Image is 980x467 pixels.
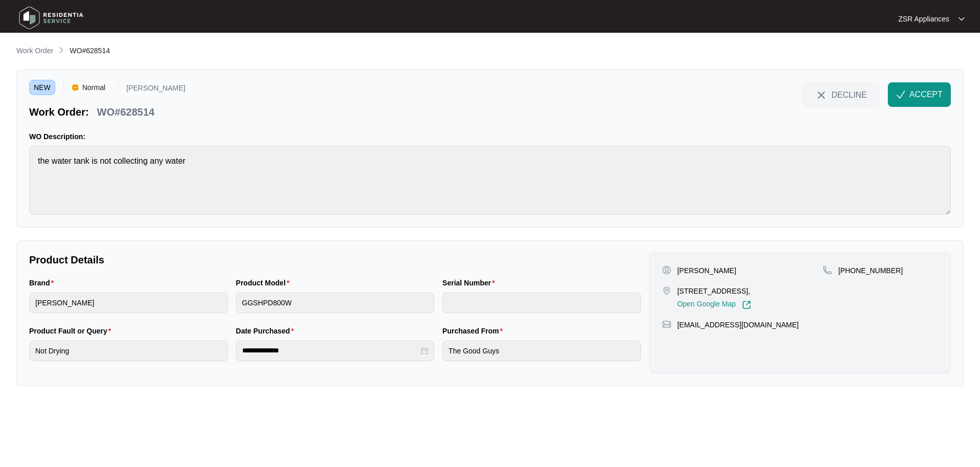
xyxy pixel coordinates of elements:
[29,146,951,215] textarea: the water tank is not collecting any water
[97,105,154,119] p: WO#628514
[442,293,641,313] input: Serial Number
[677,320,799,330] p: [EMAIL_ADDRESS][DOMAIN_NAME]
[802,82,880,107] button: close-IconDECLINE
[896,90,905,99] img: check-Icon
[442,326,507,336] label: Purchased From
[29,278,58,288] label: Brand
[29,293,228,313] input: Brand
[662,320,671,329] img: map-pin
[29,80,55,95] span: NEW
[677,286,751,296] p: [STREET_ADDRESS],
[70,47,110,55] span: WO#628514
[442,278,499,288] label: Serial Number
[78,80,110,95] span: Normal
[838,265,903,276] p: [PHONE_NUMBER]
[677,265,736,276] p: [PERSON_NAME]
[677,300,751,309] a: Open Google Map
[815,89,827,101] img: close-Icon
[15,3,87,33] img: residentia service logo
[909,88,943,101] span: ACCEPT
[29,131,951,142] p: WO Description:
[16,46,53,56] p: Work Order
[442,341,641,361] input: Purchased From
[29,253,641,267] p: Product Details
[236,278,294,288] label: Product Model
[72,84,78,91] img: Vercel Logo
[29,105,89,119] p: Work Order:
[898,14,949,24] p: ZSR Appliances
[29,341,228,361] input: Product Fault or Query
[832,89,867,100] span: DECLINE
[662,265,671,275] img: user-pin
[823,265,832,275] img: map-pin
[742,300,751,309] img: Link-External
[236,293,435,313] input: Product Model
[662,286,671,295] img: map-pin
[888,82,951,107] button: check-IconACCEPT
[126,84,185,95] p: [PERSON_NAME]
[57,46,66,54] img: chevron-right
[29,326,115,336] label: Product Fault or Query
[958,16,965,21] img: dropdown arrow
[14,46,55,57] a: Work Order
[242,345,419,356] input: Date Purchased
[236,326,298,336] label: Date Purchased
